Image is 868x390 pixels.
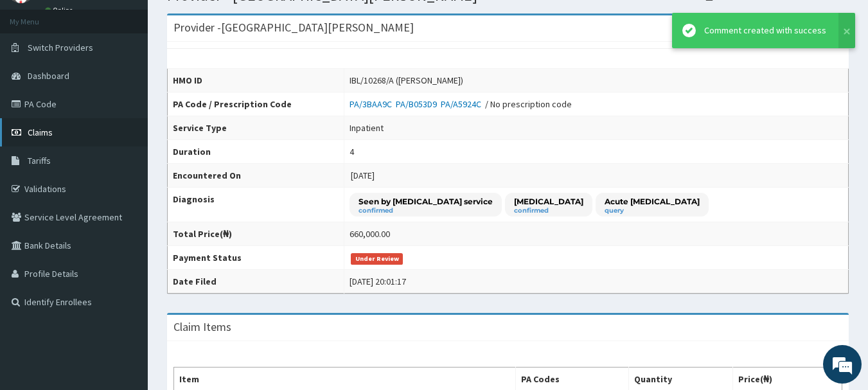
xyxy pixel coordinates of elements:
[350,98,572,111] div: / No prescription code
[168,270,344,294] th: Date Filed
[173,22,414,33] h3: Provider - [GEOGRAPHIC_DATA][PERSON_NAME]
[168,222,344,246] th: Total Price(₦)
[514,208,583,214] small: confirmed
[359,196,493,207] p: Seen by [MEDICAL_DATA] service
[75,114,177,244] span: We're online!
[350,227,390,240] div: 660,000.00
[359,208,493,214] small: confirmed
[351,170,375,181] span: [DATE]
[28,70,69,82] span: Dashboard
[6,256,245,301] textarea: Type your message and hit 'Enter'
[351,253,403,265] span: Under Review
[67,72,216,89] div: Chat with us now
[350,275,406,288] div: [DATE] 20:01:17
[168,188,344,222] th: Diagnosis
[350,74,463,87] div: IBL/10268/A ([PERSON_NAME])
[24,64,52,96] img: d_794563401_company_1708531726252_794563401
[45,6,76,15] a: Online
[168,164,344,188] th: Encountered On
[173,321,231,333] h3: Claim Items
[168,246,344,270] th: Payment Status
[168,69,344,93] th: HMO ID
[28,42,93,53] span: Switch Providers
[350,121,384,134] div: Inpatient
[441,98,485,110] a: PA/A5924C
[350,145,354,158] div: 4
[396,98,441,110] a: PA/B053D9
[605,208,700,214] small: query
[704,24,826,37] div: Comment created with success
[168,116,344,140] th: Service Type
[28,155,51,166] span: Tariffs
[605,196,700,207] p: Acute [MEDICAL_DATA]
[28,127,53,138] span: Claims
[168,93,344,116] th: PA Code / Prescription Code
[168,140,344,164] th: Duration
[514,196,583,207] p: [MEDICAL_DATA]
[350,98,396,110] a: PA/3BAA9C
[211,6,242,37] div: Minimize live chat window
